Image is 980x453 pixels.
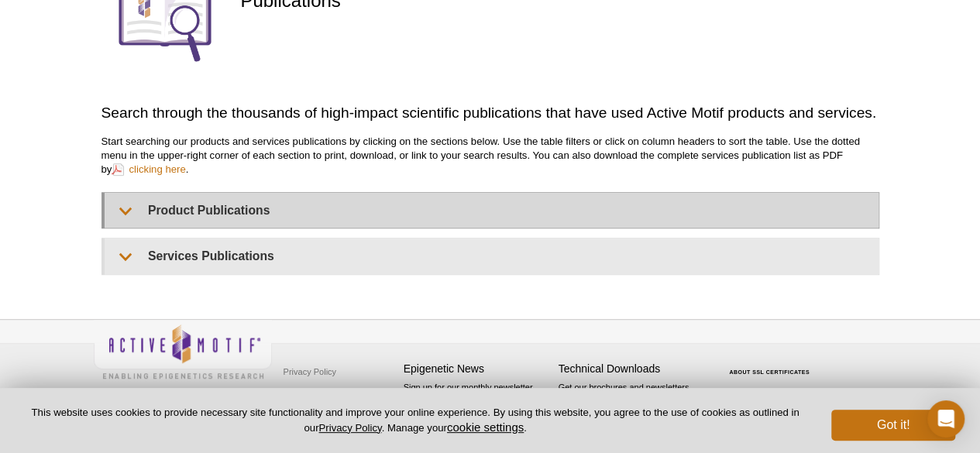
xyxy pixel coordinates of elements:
button: cookie settings [447,420,524,434]
h4: Epigenetic News [404,362,551,376]
h4: Technical Downloads [559,362,706,376]
a: Privacy Policy [280,360,340,383]
img: Active Motif, [94,320,272,383]
a: ABOUT SSL CERTIFICATES [729,369,810,375]
a: Terms & Conditions [280,383,361,407]
button: Got it! [831,410,955,441]
p: This website uses cookies to provide necessary site functionality and improve your online experie... [25,406,806,435]
p: Get our brochures and newsletters, or request them by mail. [559,381,706,420]
summary: Services Publications [105,239,879,273]
summary: Product Publications [105,193,879,228]
a: clicking here [112,162,185,177]
h2: Search through the thousands of high-impact scientific publications that have used Active Motif p... [101,102,879,123]
div: Open Intercom Messenger [927,400,965,438]
table: Click to Verify - This site chose Symantec SSL for secure e-commerce and confidential communicati... [714,347,830,381]
p: Sign up for our monthly newsletter highlighting recent publications in the field of epigenetics. [404,381,551,434]
a: Privacy Policy [318,422,381,434]
p: Start searching our products and services publications by clicking on the sections below. Use the... [101,135,879,177]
